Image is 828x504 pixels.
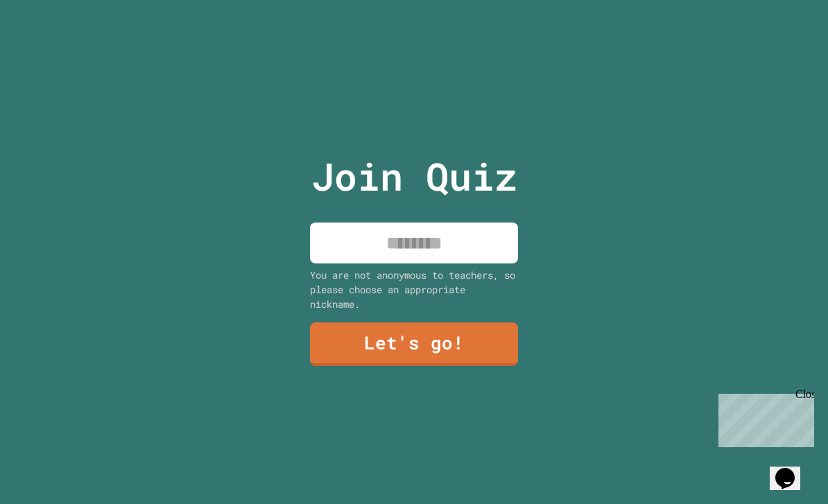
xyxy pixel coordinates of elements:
[310,268,518,311] div: You are not anonymous to teachers, so please choose an appropriate nickname.
[310,322,518,366] a: Let's go!
[311,148,517,205] p: Join Quiz
[6,6,96,88] div: Chat with us now!Close
[770,449,814,490] iframe: chat widget
[713,388,814,447] iframe: chat widget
